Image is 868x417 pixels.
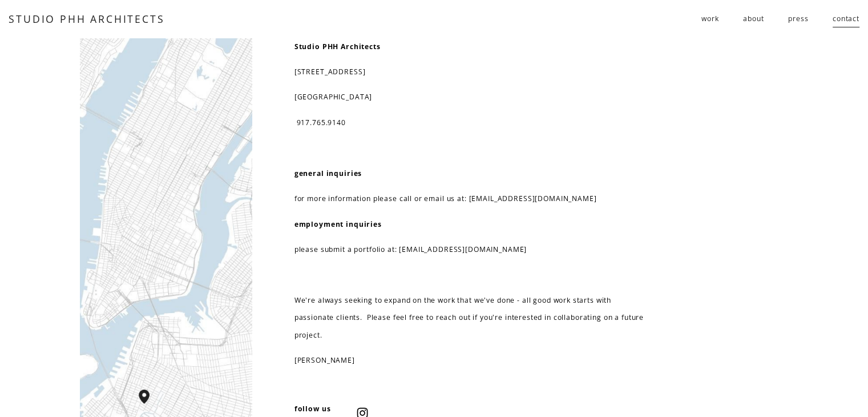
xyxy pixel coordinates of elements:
[743,10,764,29] a: about
[294,42,381,51] strong: Studio PHH Architects
[294,63,645,81] p: [STREET_ADDRESS]
[833,10,859,29] a: contact
[294,404,331,414] strong: follow us
[294,190,645,207] p: for more information please call or email us at: [EMAIL_ADDRESS][DOMAIN_NAME]
[701,10,718,29] a: folder dropdown
[294,89,645,106] p: [GEOGRAPHIC_DATA]
[701,10,718,27] span: work
[294,352,645,369] p: [PERSON_NAME]
[294,114,645,131] p: 917.765.9140
[9,12,164,26] a: STUDIO PHH ARCHITECTS
[294,219,382,229] strong: employment inquiries
[788,10,808,29] a: press
[294,292,645,344] p: We're always seeking to expand on the work that we've done - all good work starts with passionate...
[294,241,645,258] p: please submit a portfolio at: [EMAIL_ADDRESS][DOMAIN_NAME]
[294,169,362,178] strong: general inquiries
